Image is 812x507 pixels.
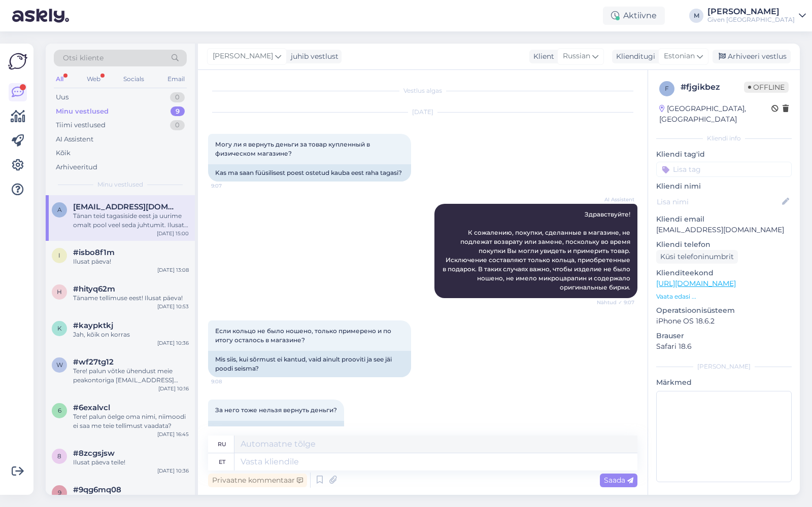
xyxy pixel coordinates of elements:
[73,330,189,339] div: Jah, kõik on korras
[596,196,634,203] span: AI Assistent
[73,211,189,230] div: Tänan teid tagasiside eest ja uurime omalt pool veel seda juhtumit. Ilusat päeva!
[656,268,792,278] p: Klienditeekond
[165,73,187,86] div: Email
[656,316,792,327] p: iPhone OS 18.6.2
[57,452,61,460] span: 8
[8,52,27,71] img: Askly Logo
[208,86,637,95] div: Vestlus algas
[707,8,806,24] a: [PERSON_NAME]Given [GEOGRAPHIC_DATA]
[56,162,97,172] div: Arhiveeritud
[73,494,189,503] div: Kas võin uuesti helistada? :)
[73,357,114,367] span: #wf27tg12
[656,239,792,250] p: Kliendi telefon
[689,9,703,23] div: M
[656,362,792,371] div: [PERSON_NAME]
[85,73,103,86] div: Web
[612,51,655,62] div: Klienditugi
[56,120,106,130] div: Tiimi vestlused
[58,407,61,414] span: 6
[158,385,189,392] div: [DATE] 10:16
[604,476,633,485] span: Saada
[596,299,634,306] span: Nähtud ✓ 9:07
[157,230,189,237] div: [DATE] 15:00
[707,16,795,24] div: Given [GEOGRAPHIC_DATA]
[208,474,307,487] div: Privaatne kommentaar
[73,485,121,494] span: #9qg6mq08
[211,378,249,385] span: 9:08
[656,292,792,301] p: Vaata edasi ...
[208,164,411,182] div: Kas ma saan füüsilisest poest ostetud kauba eest raha tagasi?
[215,406,337,414] span: За него тоже нельзя вернуть деньги?
[215,140,371,157] span: Могу ли я вернуть деньги за товар купленный в физическом магазине?
[563,51,590,62] span: Russian
[63,53,104,63] span: Otsi kliente
[656,305,792,316] p: Operatsioonisüsteem
[73,294,189,303] div: Täname tellimuse eest! Ilusat päeva!
[73,248,115,257] span: #isbo8f1m
[56,134,93,144] div: AI Assistent
[656,341,792,352] p: Safari 18.6
[211,182,249,190] span: 9:07
[56,148,71,158] div: Kõik
[73,367,189,385] div: Tere! palun võtke ühendust meie peakontoriga [EMAIL_ADDRESS][DOMAIN_NAME]
[218,436,226,453] div: ru
[707,8,795,16] div: [PERSON_NAME]
[681,81,744,93] div: # fjgikbez
[656,134,792,143] div: Kliendi info
[73,257,189,266] div: Ilusat päeva!
[443,210,632,291] span: Здравствуйте! К сожалению, покупки, сделанные в магазине, не подлежат возврату или замене, поскол...
[121,73,146,86] div: Socials
[664,51,695,62] span: Estonian
[170,92,185,102] div: 0
[744,82,789,93] span: Offline
[157,266,189,274] div: [DATE] 13:08
[58,489,61,496] span: 9
[665,85,669,92] span: f
[157,339,189,347] div: [DATE] 10:36
[656,377,792,388] p: Märkmed
[157,303,189,310] div: [DATE] 10:53
[287,51,339,62] div: juhib vestlust
[73,403,110,412] span: #6exalvcl
[656,279,736,288] a: [URL][DOMAIN_NAME]
[656,331,792,341] p: Brauser
[157,467,189,475] div: [DATE] 10:36
[213,51,273,62] span: [PERSON_NAME]
[657,196,780,207] input: Lisa nimi
[208,107,637,117] div: [DATE]
[73,321,113,330] span: #kaypktkj
[56,361,63,369] span: w
[54,73,65,86] div: All
[56,92,69,102] div: Uus
[57,324,62,332] span: k
[656,181,792,192] p: Kliendi nimi
[97,180,143,189] span: Minu vestlused
[58,251,60,259] span: i
[656,225,792,235] p: [EMAIL_ADDRESS][DOMAIN_NAME]
[529,51,554,62] div: Klient
[157,430,189,438] div: [DATE] 16:45
[208,421,344,438] div: Kas selle eest ka raha tagasi ei saa?
[170,120,185,130] div: 0
[656,214,792,225] p: Kliendi email
[603,7,665,25] div: Aktiivne
[656,149,792,160] p: Kliendi tag'id
[171,106,185,117] div: 9
[215,327,393,344] span: Если кольцо не было ношено, только примерено и по итогу осталось в магазине?
[208,351,411,377] div: Mis siis, kui sõrmust ei kantud, vaid ainult prooviti ja see jäi poodi seisma?
[57,288,62,296] span: h
[73,458,189,467] div: Ilusat päeva teile!
[73,284,115,294] span: #hityq62m
[656,162,792,177] input: Lisa tag
[73,202,179,211] span: Anastassia.kostyuchenko@gmail.com
[73,412,189,430] div: Tere! palun öelge oma nimi, niimoodi ei saa me teie tellimust vaadata?
[56,106,109,117] div: Minu vestlused
[57,206,62,213] span: A
[73,449,115,458] span: #8zcgsjsw
[656,250,738,264] div: Küsi telefoninumbrit
[219,453,225,470] div: et
[713,50,791,63] div: Arhiveeri vestlus
[659,103,771,125] div: [GEOGRAPHIC_DATA], [GEOGRAPHIC_DATA]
